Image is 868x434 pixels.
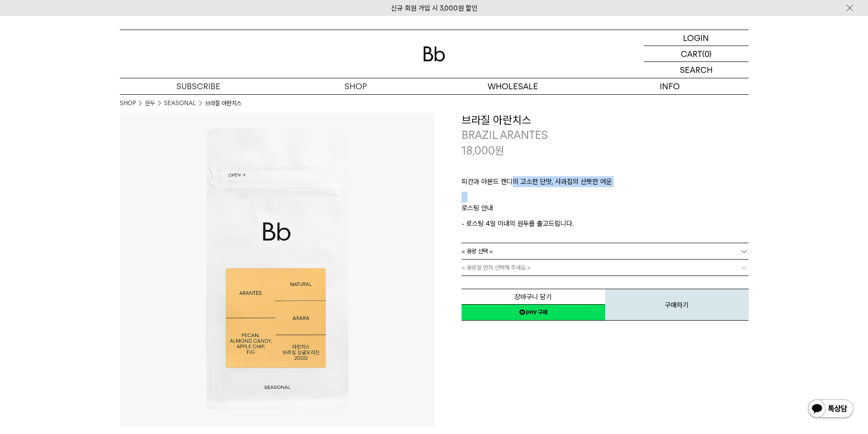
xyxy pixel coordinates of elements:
a: 신규 회원 가입 시 3,000원 할인 [391,4,478,12]
p: LOGIN [683,30,709,46]
a: 새창 [462,304,605,321]
img: 카카오톡 채널 1:1 채팅 버튼 [807,398,854,420]
img: 로고 [423,46,445,61]
p: - 로스팅 4일 이내의 원두를 출고드립니다. [462,218,749,229]
p: BRAZIL ARANTES [462,128,749,143]
p: ㅤ [462,192,749,203]
span: = 용량 선택 = [462,243,493,259]
a: 원두 [145,99,155,108]
p: SEARCH [680,62,713,78]
h3: 브라질 아란치스 [462,112,749,128]
a: SEASONAL [164,99,196,108]
a: SHOP [120,99,136,108]
li: 브라질 아란치스 [205,99,241,108]
p: 피칸과 아몬드 캔디의 고소한 단맛, 사과칩의 산뜻한 여운 [462,176,749,192]
button: 장바구니 담기 [462,289,605,305]
p: WHOLESALE [434,78,591,94]
p: INFO [591,78,749,94]
p: CART [681,46,702,61]
img: 브라질 아란치스 [120,112,434,427]
span: = 용량을 먼저 선택해 주세요 = [462,260,531,276]
button: 구매하기 [605,289,749,321]
span: 원 [495,144,504,157]
a: SUBSCRIBE [120,78,277,94]
a: CART (0) [644,46,749,62]
p: 18,000 [462,143,504,158]
a: SHOP [277,78,434,94]
a: LOGIN [644,30,749,46]
p: 로스팅 안내 [462,203,749,218]
p: (0) [702,46,712,61]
